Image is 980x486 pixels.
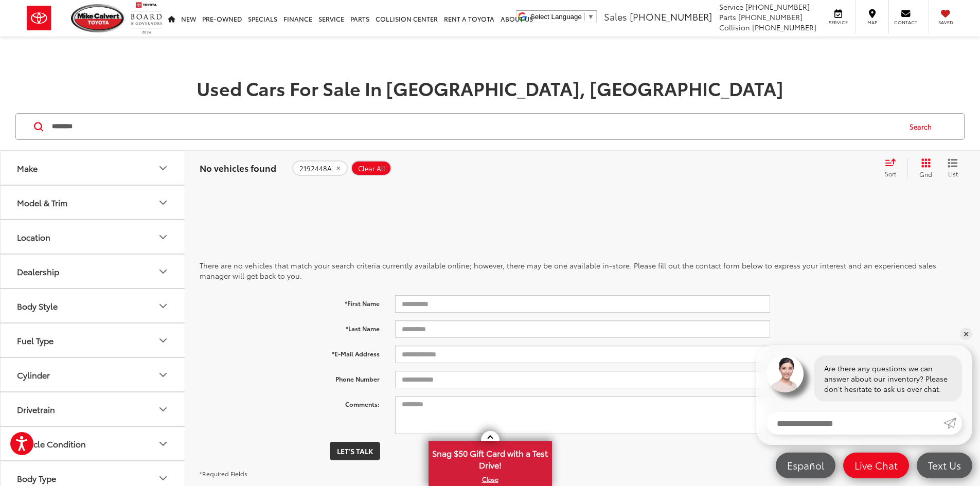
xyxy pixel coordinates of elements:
span: Saved [934,19,957,26]
a: Submit [943,412,962,435]
button: Select sort value [880,158,907,178]
span: [PHONE_NUMBER] [745,2,810,12]
button: Grid View [907,158,940,178]
span: 2192448A [299,165,332,173]
button: LocationLocation [1,220,186,254]
button: MakeMake [1,151,186,185]
span: Parts [719,12,736,22]
div: Drivetrain [17,404,55,414]
img: Agent profile photo [767,355,804,392]
span: [PHONE_NUMBER] [738,12,803,22]
span: Service [827,19,850,26]
button: Model & TrimModel & Trim [1,186,186,219]
span: List [948,169,958,178]
button: remove 2192448A [292,160,348,176]
label: Comments: [192,396,387,409]
span: [PHONE_NUMBER] [630,10,712,23]
div: Body Style [17,301,58,311]
label: *First Name [192,295,387,308]
div: Make [17,163,38,173]
label: *E-Mail Address [192,346,387,358]
div: Location [157,231,169,243]
img: Mike Calvert Toyota [71,4,126,32]
div: Body Type [157,472,169,484]
span: ​ [584,13,585,21]
span: Snag $50 Gift Card with a Test Drive! [430,442,551,474]
span: Contact [894,19,917,26]
span: Select Language [530,13,582,21]
button: Search [900,114,947,139]
div: Are there any questions we can answer about our inventory? Please don't hesitate to ask us over c... [814,355,962,402]
small: *Required Fields [200,469,247,478]
div: Cylinder [157,369,169,381]
div: Model & Trim [157,196,169,209]
div: Body Type [17,473,56,483]
div: Drivetrain [157,403,169,416]
button: DealershipDealership [1,255,186,288]
div: Dealership [17,266,59,276]
span: Sales [604,10,627,23]
input: Search by Make, Model, or Keyword [51,114,900,139]
div: Model & Trim [17,197,67,207]
a: Select Language​ [530,13,594,21]
button: Body StyleBody Style [1,289,186,322]
span: Text Us [923,459,966,472]
span: Grid [919,170,932,178]
p: There are no vehicles that match your search criteria currently available online; however, there ... [200,260,966,281]
span: [PHONE_NUMBER] [752,22,816,32]
span: Live Chat [849,459,903,472]
span: Sort [885,169,896,178]
span: Map [861,19,883,26]
a: Español [776,453,835,478]
span: Service [719,2,743,12]
input: Enter your message [767,412,943,435]
label: Phone Number [192,371,387,384]
div: Vehicle Condition [17,439,86,448]
button: List View [940,158,966,178]
span: Collision [719,22,750,32]
div: Location [17,232,50,242]
button: CylinderCylinder [1,358,186,391]
span: ▼ [587,13,594,21]
button: Fuel TypeFuel Type [1,323,186,357]
span: No vehicles found [200,161,276,174]
label: *Last Name [192,320,387,333]
div: Vehicle Condition [157,438,169,450]
button: Clear All [351,160,391,176]
span: Clear All [358,165,385,173]
button: DrivetrainDrivetrain [1,392,186,426]
span: Español [782,459,829,472]
button: Let's Talk [330,442,380,460]
div: Fuel Type [17,335,54,345]
a: Live Chat [843,453,909,478]
div: Fuel Type [157,334,169,347]
div: Body Style [157,300,169,312]
button: Vehicle ConditionVehicle Condition [1,427,186,460]
div: Make [157,162,169,174]
div: Cylinder [17,370,50,380]
a: Text Us [917,453,972,478]
div: Dealership [157,265,169,278]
